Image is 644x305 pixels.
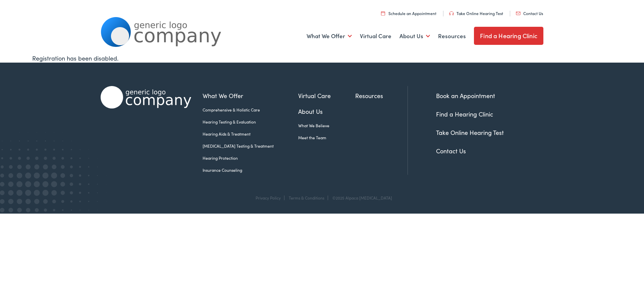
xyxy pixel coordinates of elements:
[399,24,430,49] a: About Us
[355,91,408,100] a: Resources
[449,10,503,16] a: Take Online Hearing Test
[436,91,495,100] a: Book an Appointment
[381,11,385,15] img: utility icon
[289,195,324,201] a: Terms & Conditions
[203,131,298,137] a: Hearing Aids & Treatment
[436,128,504,137] a: Take Online Hearing Test
[298,135,355,141] a: Meet the Team
[101,86,191,108] img: Alpaca Audiology
[298,107,355,116] a: About Us
[32,54,612,63] div: Registration has been disabled.
[329,196,392,200] div: ©2025 Alpaca [MEDICAL_DATA]
[203,107,298,113] a: Comprehensive & Holistic Care
[256,195,281,201] a: Privacy Policy
[360,24,391,49] a: Virtual Care
[516,10,543,16] a: Contact Us
[203,119,298,125] a: Hearing Testing & Evaluation
[203,91,298,100] a: What We Offer
[203,143,298,149] a: [MEDICAL_DATA] Testing & Treatment
[298,123,355,129] a: What We Believe
[516,12,521,15] img: utility icon
[449,11,454,15] img: utility icon
[436,147,466,155] a: Contact Us
[203,167,298,173] a: Insurance Counseling
[381,10,436,16] a: Schedule an Appointment
[438,24,466,49] a: Resources
[474,27,543,45] a: Find a Hearing Clinic
[436,110,493,118] a: Find a Hearing Clinic
[307,24,352,49] a: What We Offer
[203,155,298,161] a: Hearing Protection
[298,91,355,100] a: Virtual Care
